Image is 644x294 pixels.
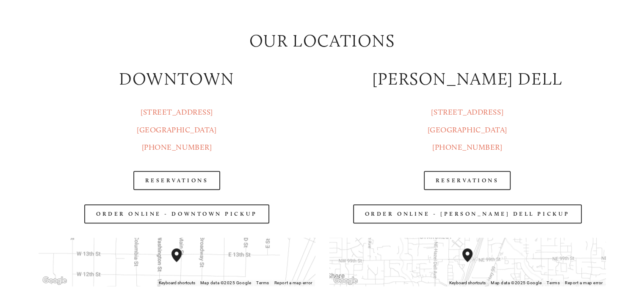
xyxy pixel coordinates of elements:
[41,275,69,286] a: Open this area in Google Maps (opens a new window)
[142,143,212,152] a: [PHONE_NUMBER]
[159,280,195,286] button: Keyboard shortcuts
[39,67,315,91] h2: DOWNTOWN
[200,280,251,285] span: Map data ©2025 Google
[424,171,511,190] a: Reservations
[462,248,483,275] div: Amaro's Table 816 Northeast 98th Circle Vancouver, WA, 98665, United States
[332,275,359,286] a: Open this area in Google Maps (opens a new window)
[547,280,560,285] a: Terms
[137,107,216,134] a: [STREET_ADDRESS][GEOGRAPHIC_DATA]
[41,275,69,286] img: Google
[428,107,507,134] a: [STREET_ADDRESS][GEOGRAPHIC_DATA]
[274,280,312,285] a: Report a map error
[256,280,269,285] a: Terms
[491,280,542,285] span: Map data ©2025 Google
[84,204,269,223] a: Order Online - Downtown pickup
[329,67,605,91] h2: [PERSON_NAME] DELL
[449,280,486,286] button: Keyboard shortcuts
[171,248,192,275] div: Amaro's Table 1220 Main Street vancouver, United States
[353,204,582,223] a: Order Online - [PERSON_NAME] Dell Pickup
[133,171,221,190] a: Reservations
[332,275,359,286] img: Google
[565,280,603,285] a: Report a map error
[432,143,503,152] a: [PHONE_NUMBER]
